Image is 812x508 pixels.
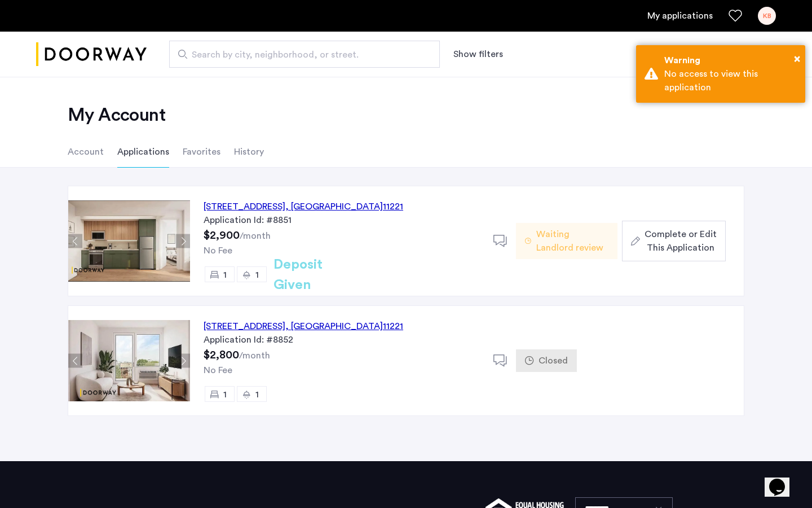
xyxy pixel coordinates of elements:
a: My application [647,9,713,23]
span: $2,900 [204,230,240,241]
span: Complete or Edit This Application [645,227,717,255]
h2: Deposit Given [273,255,363,295]
span: × [794,53,800,64]
span: No Fee [204,366,232,375]
sub: /month [240,231,271,240]
span: , [GEOGRAPHIC_DATA] [285,202,383,211]
a: Favorites [729,9,742,23]
span: 1 [223,270,227,279]
span: 1 [255,390,259,399]
span: , [GEOGRAPHIC_DATA] [285,322,383,331]
li: Applications [117,136,169,168]
li: Account [68,136,104,168]
sub: /month [239,351,270,360]
span: Waiting Landlord review [536,227,608,255]
button: Show or hide filters [453,47,503,61]
span: Closed [539,354,568,367]
div: Application Id: #8852 [204,333,480,347]
span: 1 [255,270,259,279]
div: KB [758,7,776,25]
button: Next apartment [176,234,190,248]
li: History [234,136,264,168]
div: No access to view this application [664,67,797,94]
img: logo [36,33,147,76]
button: Previous apartment [68,234,82,248]
div: [STREET_ADDRESS] 11221 [204,319,403,333]
div: [STREET_ADDRESS] 11221 [204,200,403,213]
button: Next apartment [176,354,190,368]
button: button [622,221,726,261]
li: Favorites [183,136,220,168]
button: Previous apartment [68,354,82,368]
div: Warning [664,54,797,67]
img: Apartment photo [68,320,190,401]
span: Search by city, neighborhood, or street. [192,48,408,62]
span: 1 [223,390,227,399]
span: $2,800 [204,349,239,361]
iframe: chat widget [765,463,801,497]
h2: My Account [68,104,744,126]
span: No Fee [204,246,232,255]
a: Cazamio logo [36,33,147,76]
button: Close [794,50,800,67]
img: Apartment photo [68,200,190,282]
input: Apartment Search [169,41,440,68]
div: Application Id: #8851 [204,213,480,227]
